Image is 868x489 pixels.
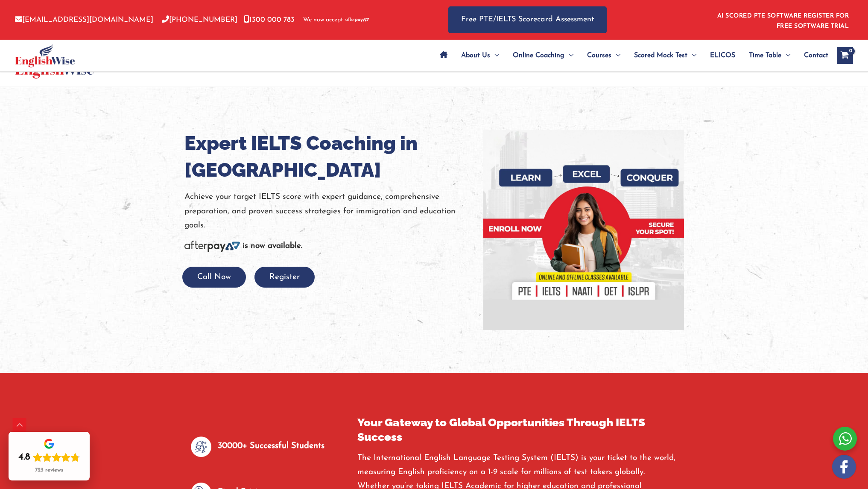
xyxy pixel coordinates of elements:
span: Menu Toggle [687,41,696,70]
a: 1300 000 783 [244,16,295,23]
img: cropped-ew-logo [15,44,75,67]
img: Afterpay-Logo [184,241,240,252]
div: 4.8 [18,451,30,463]
span: We now accept [303,16,343,24]
span: Online Coaching [513,41,564,70]
a: Online CoachingMenu Toggle [506,41,580,70]
a: Scored Mock TestMenu Toggle [627,41,703,70]
a: Call Now [182,273,246,281]
img: Afterpay-Logo [345,17,369,22]
span: Scored Mock Test [634,41,687,70]
a: ELICOS [703,41,742,70]
div: Rating: 4.8 out of 5 [18,451,80,463]
p: Achieve your target IELTS score with expert guidance, comprehensive preparation, and proven succe... [184,190,471,233]
img: banner-new-img [483,130,684,330]
a: AI SCORED PTE SOFTWARE REGISTER FOR FREE SOFTWARE TRIAL [717,13,849,29]
img: null [191,437,211,457]
b: is now available. [243,242,302,250]
h1: Expert IELTS Coaching in [GEOGRAPHIC_DATA] [184,130,471,183]
nav: Site Navigation: Main Menu [433,41,828,70]
a: Free PTE/IELTS Scorecard Assessment [448,6,607,33]
a: [PHONE_NUMBER] [162,16,237,23]
p: 30000+ Successful Students [218,439,324,453]
a: Register [254,273,315,281]
a: Contact [797,41,828,70]
span: Menu Toggle [564,41,573,70]
span: Time Table [749,41,781,70]
button: Register [254,267,315,288]
span: Menu Toggle [611,41,620,70]
span: Courses [587,41,611,70]
div: 723 reviews [35,467,63,474]
a: About UsMenu Toggle [454,41,506,70]
h2: Your Gateway to Global Opportunities Through IELTS Success [357,416,678,445]
span: Contact [804,41,828,70]
span: Menu Toggle [781,41,790,70]
span: ELICOS [710,41,735,70]
button: Call Now [182,267,246,288]
img: white-facebook.png [832,455,856,479]
aside: Header Widget 1 [712,6,853,34]
span: About Us [461,41,490,70]
a: View Shopping Cart, empty [837,47,853,64]
span: Menu Toggle [490,41,499,70]
a: Time TableMenu Toggle [742,41,797,70]
a: [EMAIL_ADDRESS][DOMAIN_NAME] [15,16,153,23]
a: CoursesMenu Toggle [580,41,627,70]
